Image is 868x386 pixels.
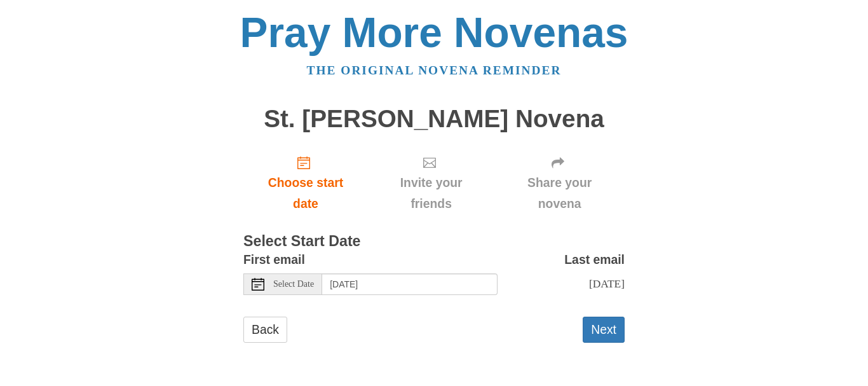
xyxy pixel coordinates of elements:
span: Select Date [273,280,314,289]
span: Share your novena [507,172,612,214]
label: First email [243,249,305,270]
a: Pray More Novenas [240,9,628,56]
a: The original novena reminder [307,64,562,77]
button: Next [583,317,625,343]
span: [DATE] [589,277,625,290]
span: Choose start date [256,172,355,214]
label: Last email [564,249,625,270]
a: Back [243,317,287,343]
span: Invite your friends [381,172,482,214]
h3: Select Start Date [243,233,625,250]
h1: St. [PERSON_NAME] Novena [243,106,625,133]
div: Click "Next" to confirm your start date first. [494,145,625,221]
div: Click "Next" to confirm your start date first. [368,145,494,221]
a: Choose start date [243,145,368,221]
